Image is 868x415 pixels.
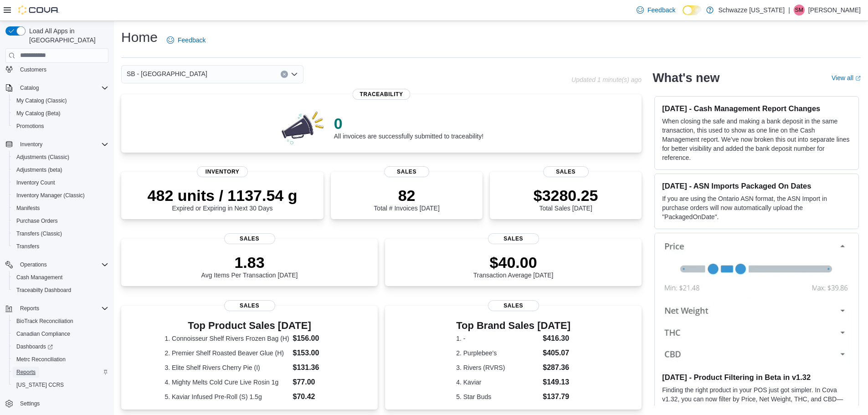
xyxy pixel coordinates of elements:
div: Total Sales [DATE] [534,186,598,212]
p: If you are using the Ontario ASN format, the ASN Import in purchase orders will now automatically... [662,194,851,221]
button: Operations [2,258,112,271]
button: My Catalog (Classic) [9,94,112,107]
button: Cash Management [9,271,112,284]
span: Purchase Orders [16,217,58,225]
span: Inventory [197,166,248,177]
dd: $77.00 [293,377,334,388]
span: Promotions [13,121,108,132]
span: Adjustments (beta) [16,166,62,174]
span: Dark Mode [683,15,683,15]
a: Cash Management [13,272,66,283]
span: Inventory Manager (Classic) [13,190,108,201]
img: Cova [18,5,59,15]
span: Metrc Reconciliation [13,354,108,365]
img: 0 [279,109,327,145]
h3: Top Product Sales [DATE] [164,320,334,331]
a: Manifests [13,203,43,214]
svg: External link [855,76,861,81]
button: Transfers [9,240,112,253]
button: Operations [16,259,51,270]
h3: [DATE] - Cash Management Report Changes [662,104,851,113]
dd: $70.42 [293,391,334,402]
dd: $287.36 [543,362,570,373]
span: My Catalog (Beta) [13,108,108,119]
dt: 3. Rivers (RVRS) [456,363,539,372]
button: BioTrack Reconciliation [9,315,112,328]
button: My Catalog (Beta) [9,107,112,120]
span: Manifests [13,203,108,214]
button: Metrc Reconciliation [9,353,112,366]
span: Promotions [16,123,44,130]
dt: 4. Mighty Melts Cold Cure Live Rosin 1g [164,378,289,387]
span: Transfers (Classic) [13,228,108,239]
span: Catalog [20,84,39,92]
a: Promotions [13,121,48,132]
p: 1.83 [201,253,298,272]
div: Expired or Expiring in Next 30 Days [148,186,298,212]
button: Catalog [16,82,42,93]
dt: 1. Connoisseur Shelf Rivers Frozen Bag (H) [164,334,289,343]
span: [US_STATE] CCRS [16,381,64,389]
span: Inventory Count [16,179,55,186]
a: Customers [16,64,50,75]
h3: [DATE] - Product Filtering in Beta in v1.32 [662,373,851,382]
span: Sales [488,300,539,311]
dt: 4. Kaviar [456,378,539,387]
span: Traceabilty Dashboard [13,285,108,296]
span: Canadian Compliance [16,330,70,338]
span: Operations [20,261,47,268]
p: | [788,5,790,15]
dt: 5. Kaviar Infused Pre-Roll (S) 1.5g [164,392,289,401]
button: Adjustments (beta) [9,164,112,176]
p: $3280.25 [534,186,598,205]
button: Purchase Orders [9,215,112,227]
p: $40.00 [473,253,554,272]
span: Settings [20,400,40,407]
dt: 3. Elite Shelf Rivers Cherry Pie (I) [164,363,289,372]
dd: $131.36 [293,362,334,373]
p: [PERSON_NAME] [808,5,861,15]
div: Transaction Average [DATE] [473,253,554,279]
a: [US_STATE] CCRS [13,379,67,390]
dt: 2. Premier Shelf Roasted Beaver Glue (H) [164,348,289,358]
button: Catalog [2,82,112,94]
a: Feedback [163,31,209,49]
a: Transfers (Classic) [13,228,66,239]
button: Manifests [9,202,112,215]
a: BioTrack Reconciliation [13,316,77,327]
span: Sales [384,166,430,177]
h3: Top Brand Sales [DATE] [456,320,570,331]
dt: 5. Star Buds [456,392,539,401]
div: Avg Items Per Transaction [DATE] [201,253,298,279]
span: Dashboards [13,341,108,352]
span: Sales [224,300,275,311]
span: SB - [GEOGRAPHIC_DATA] [127,68,207,79]
button: Open list of options [291,71,298,78]
a: Canadian Compliance [13,328,74,339]
button: Reports [9,366,112,379]
span: BioTrack Reconciliation [16,318,73,325]
span: Traceabilty Dashboard [16,287,71,294]
p: Updated 1 minute(s) ago [571,76,642,83]
span: Sales [488,233,539,244]
span: Feedback [178,36,205,45]
span: My Catalog (Classic) [13,95,108,106]
a: Inventory Manager (Classic) [13,190,88,201]
p: 82 [374,186,439,205]
span: Inventory Count [13,177,108,188]
dd: $405.07 [543,348,570,359]
span: Load All Apps in [GEOGRAPHIC_DATA] [26,26,108,45]
button: Reports [2,302,112,315]
div: Total # Invoices [DATE] [374,186,439,212]
dd: $153.00 [293,348,334,359]
p: 0 [334,114,483,133]
a: Transfers [13,241,43,252]
a: Feedback [633,1,679,19]
a: Dashboards [9,340,112,353]
a: View allExternal link [832,74,861,82]
a: Traceabilty Dashboard [13,285,75,296]
span: BioTrack Reconciliation [13,316,108,327]
a: My Catalog (Classic) [13,95,71,106]
button: Transfers (Classic) [9,227,112,240]
dd: $137.79 [543,391,570,402]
